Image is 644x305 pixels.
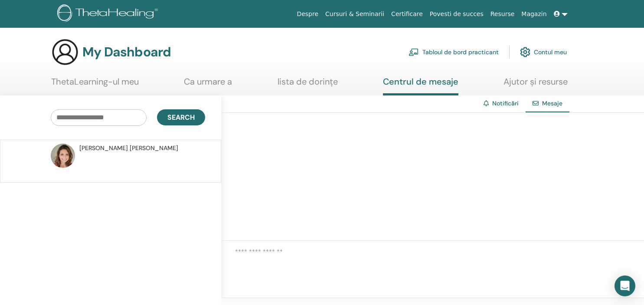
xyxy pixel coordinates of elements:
img: cog.svg [520,45,530,59]
h3: My Dashboard [82,44,171,60]
a: Centrul de mesaje [383,76,458,95]
a: Resurse [487,6,518,22]
span: [PERSON_NAME] [PERSON_NAME] [79,144,178,153]
a: Ajutor și resurse [503,76,568,93]
a: Certificare [388,6,426,22]
a: ThetaLearning-ul meu [51,76,139,93]
span: Search [167,113,195,122]
a: Cursuri & Seminarii [322,6,388,22]
a: Tabloul de bord practicant [409,43,499,62]
span: Mesaje [542,99,562,107]
a: Notificări [492,99,519,107]
img: default.jpg [51,144,75,168]
a: Despre [293,6,322,22]
a: Magazin [518,6,550,22]
img: chalkboard-teacher.svg [409,48,419,56]
img: logo.png [57,4,161,24]
a: Ca urmare a [184,76,232,93]
a: Povesti de succes [426,6,487,22]
div: Open Intercom Messenger [615,275,635,296]
a: Contul meu [520,43,567,62]
a: lista de dorințe [278,76,338,93]
img: generic-user-icon.jpg [51,38,79,66]
button: Search [157,109,205,125]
